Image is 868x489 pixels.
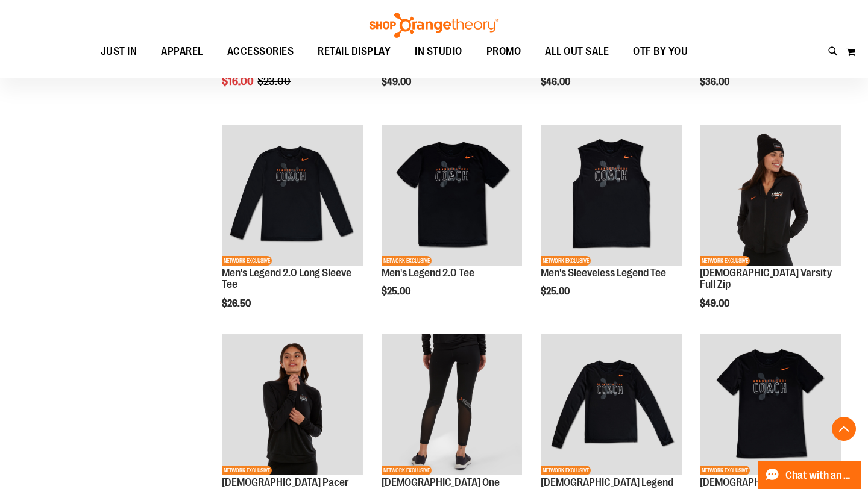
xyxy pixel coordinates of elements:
[382,334,523,475] img: OTF Ladies Coach FA23 One Legging 2.0 - Black primary image
[222,334,363,475] img: OTF Ladies Coach FA23 Pacer Half Zip - Black primary image
[541,334,682,477] a: OTF Ladies Coach FA23 Legend LS Tee - Black primary imageNETWORK EXCLUSIVE
[161,38,203,65] span: APPAREL
[545,38,609,65] span: ALL OUT SALE
[222,75,256,87] span: $16.00
[222,125,363,267] a: OTF Mens Coach FA23 Legend 2.0 LS Tee - Black primary imageNETWORK EXCLUSIVE
[541,466,591,475] span: NETWORK EXCLUSIVE
[700,76,731,87] span: $36.00
[700,298,731,309] span: $49.00
[700,334,841,477] a: OTF Ladies Coach FA23 Legend SS Tee - Black primary imageNETWORK EXCLUSIVE
[257,75,292,87] span: $23.00
[101,38,137,65] span: JUST IN
[382,267,474,279] a: Men's Legend 2.0 Tee
[222,267,351,291] a: Men's Legend 2.0 Long Sleeve Tee
[758,461,861,489] button: Chat with an Expert
[700,267,832,291] a: [DEMOGRAPHIC_DATA] Varsity Full Zip
[541,267,666,279] a: Men's Sleeveless Legend Tee
[222,256,272,266] span: NETWORK EXCLUSIVE
[832,417,856,441] button: Back To Top
[216,119,369,340] div: product
[633,38,688,65] span: OTF BY YOU
[700,334,841,475] img: OTF Ladies Coach FA23 Legend SS Tee - Black primary image
[700,466,750,475] span: NETWORK EXCLUSIVE
[222,466,272,475] span: NETWORK EXCLUSIVE
[694,119,847,340] div: product
[376,119,529,328] div: product
[368,13,500,38] img: Shop Orangetheory
[541,334,682,475] img: OTF Ladies Coach FA23 Legend LS Tee - Black primary image
[415,38,462,65] span: IN STUDIO
[541,125,682,267] a: OTF Mens Coach FA23 Legend Sleeveless Tee - Black primary imageNETWORK EXCLUSIVE
[700,125,841,266] img: OTF Ladies Coach FA23 Varsity Full Zip - Black primary image
[382,466,432,475] span: NETWORK EXCLUSIVE
[382,256,432,266] span: NETWORK EXCLUSIVE
[318,38,391,65] span: RETAIL DISPLAY
[541,76,572,87] span: $46.00
[382,125,523,267] a: OTF Mens Coach FA23 Legend 2.0 SS Tee - Black primary imageNETWORK EXCLUSIVE
[535,119,688,328] div: product
[486,38,521,65] span: PROMO
[700,256,750,266] span: NETWORK EXCLUSIVE
[382,286,412,297] span: $25.00
[541,256,591,266] span: NETWORK EXCLUSIVE
[222,334,363,477] a: OTF Ladies Coach FA23 Pacer Half Zip - Black primary imageNETWORK EXCLUSIVE
[227,38,294,65] span: ACCESSORIES
[222,125,363,266] img: OTF Mens Coach FA23 Legend 2.0 LS Tee - Black primary image
[541,125,682,266] img: OTF Mens Coach FA23 Legend Sleeveless Tee - Black primary image
[382,334,523,477] a: OTF Ladies Coach FA23 One Legging 2.0 - Black primary imageNETWORK EXCLUSIVE
[785,470,854,481] span: Chat with an Expert
[222,298,253,309] span: $26.50
[700,125,841,267] a: OTF Ladies Coach FA23 Varsity Full Zip - Black primary imageNETWORK EXCLUSIVE
[541,286,571,297] span: $25.00
[382,125,523,266] img: OTF Mens Coach FA23 Legend 2.0 SS Tee - Black primary image
[382,76,413,87] span: $49.00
